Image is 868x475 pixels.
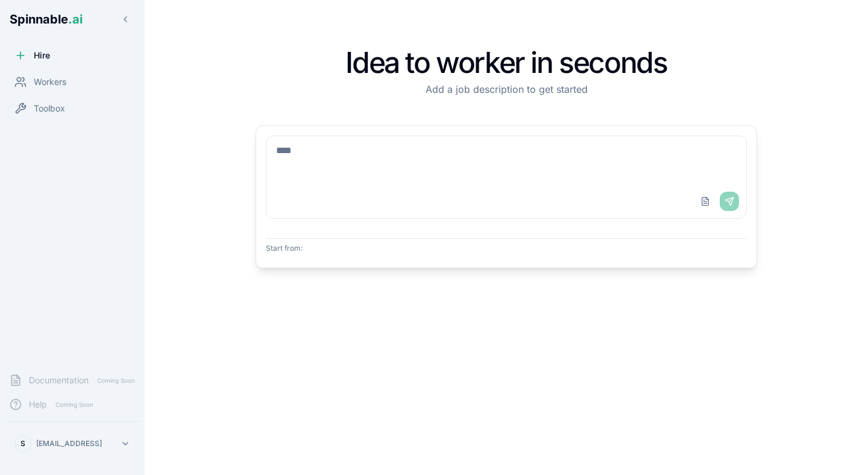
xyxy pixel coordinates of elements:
[68,12,83,27] span: .ai
[10,432,135,456] button: S[EMAIL_ADDRESS]
[266,244,747,253] p: Start from:
[34,76,66,88] span: Workers
[256,48,757,77] h1: Idea to worker in seconds
[93,375,139,386] span: Coming Soon
[29,374,89,386] span: Documentation
[52,399,97,411] span: Coming Soon
[256,82,757,96] p: Add a job description to get started
[10,12,83,27] span: Spinnable
[36,439,102,448] p: [EMAIL_ADDRESS]
[29,398,47,411] span: Help
[34,102,65,115] span: Toolbox
[34,49,50,61] span: Hire
[20,439,25,448] span: S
